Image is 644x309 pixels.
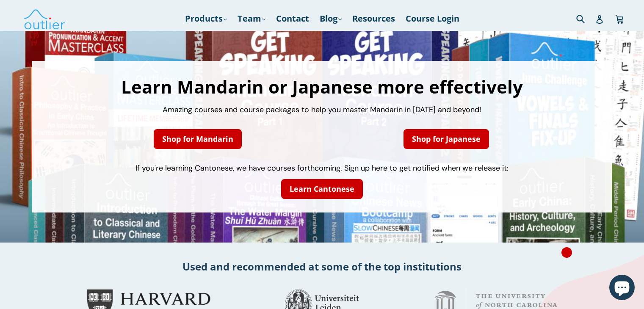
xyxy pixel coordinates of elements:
a: Contact [272,11,313,26]
a: Products [181,11,231,26]
a: Blog [315,11,346,26]
a: Resources [348,11,399,26]
inbox-online-store-chat: Shopify online store chat [607,275,637,302]
a: Course Login [401,11,464,26]
a: Team [233,11,270,26]
input: Search [574,10,597,27]
h1: Learn Mandarin or Japanese more effectively [41,78,603,96]
span: Amazing courses and course packages to help you master Mandarin in [DATE] and beyond! [163,105,481,115]
a: Learn Cantonese [281,179,363,199]
img: Outlier Linguistics [23,6,66,31]
a: Shop for Japanese [404,129,489,149]
span: If you're learning Cantonese, we have courses forthcoming. Sign up here to get notified when we r... [135,163,509,173]
a: Shop for Mandarin [154,129,242,149]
